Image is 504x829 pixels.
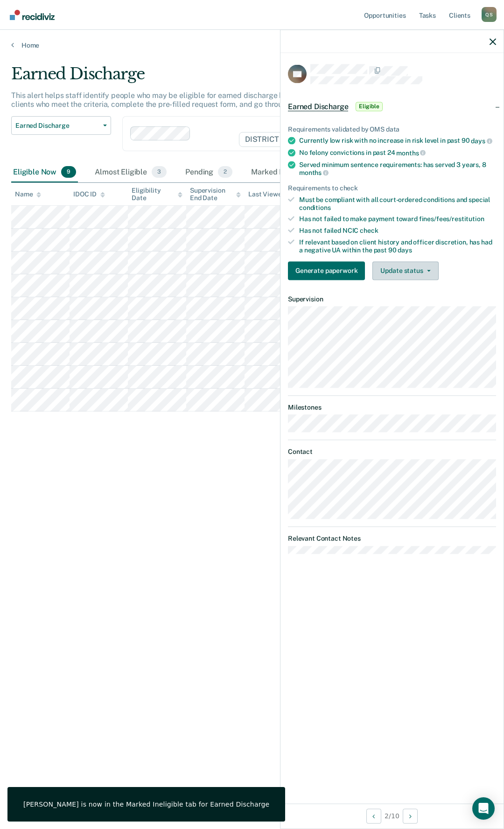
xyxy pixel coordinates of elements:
span: Eligible [356,102,382,111]
div: Eligibility Date [132,187,182,202]
div: Earned Discharge [11,64,465,91]
dt: Relevant Contact Notes [288,535,496,543]
div: Pending [183,162,234,183]
span: DISTRICT OFFICE 2, [GEOGRAPHIC_DATA] [239,132,406,147]
div: Requirements to check [288,184,496,192]
button: Update status [372,261,438,280]
div: Has not failed to make payment toward [299,215,496,223]
div: Earned DischargeEligible [280,91,504,121]
div: Almost Eligible [93,162,168,183]
span: 2 [218,166,232,178]
span: Earned Discharge [15,122,99,130]
div: Last Viewed [248,190,294,198]
div: Q S [482,7,497,22]
span: conditions [299,203,331,211]
div: Name [15,190,41,198]
div: IDOC ID [73,190,105,198]
button: Previous Opportunity [366,808,381,823]
div: [PERSON_NAME] is now in the Marked Ineligible tab for Earned Discharge [23,800,269,808]
div: Supervision End Date [190,187,241,202]
img: Recidiviz [10,10,55,20]
button: Next Opportunity [403,808,418,823]
div: No felony convictions in past 24 [299,148,496,157]
p: This alert helps staff identify people who may be eligible for earned discharge based on IDOC’s c... [11,91,448,109]
div: 2 / 10 [280,803,504,828]
div: Served minimum sentence requirements: has served 3 years, 8 [299,160,496,176]
div: Marked Ineligible [249,162,333,183]
span: months [299,169,329,176]
div: Must be compliant with all court-ordered conditions and special [299,195,496,211]
button: Profile dropdown button [482,7,497,22]
div: Open Intercom Messenger [472,797,495,820]
div: If relevant based on client history and officer discretion, has had a negative UA within the past 90 [299,238,496,254]
span: days [471,137,492,145]
div: Requirements validated by OMS data [288,125,496,133]
span: months [396,149,426,156]
div: Eligible Now [11,162,78,183]
dt: Milestones [288,403,496,411]
a: Navigate to form link [288,261,369,280]
dt: Supervision [288,295,496,303]
span: days [398,246,412,253]
a: Home [11,41,493,49]
dt: Contact [288,447,496,455]
span: check [360,227,378,234]
div: Currently low risk with no increase in risk level in past 90 [299,137,496,145]
span: Earned Discharge [288,102,348,111]
div: Has not failed NCIC [299,227,496,235]
span: 9 [61,166,76,178]
button: Generate paperwork [288,261,365,280]
span: 3 [152,166,167,178]
span: fines/fees/restitution [419,215,484,223]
